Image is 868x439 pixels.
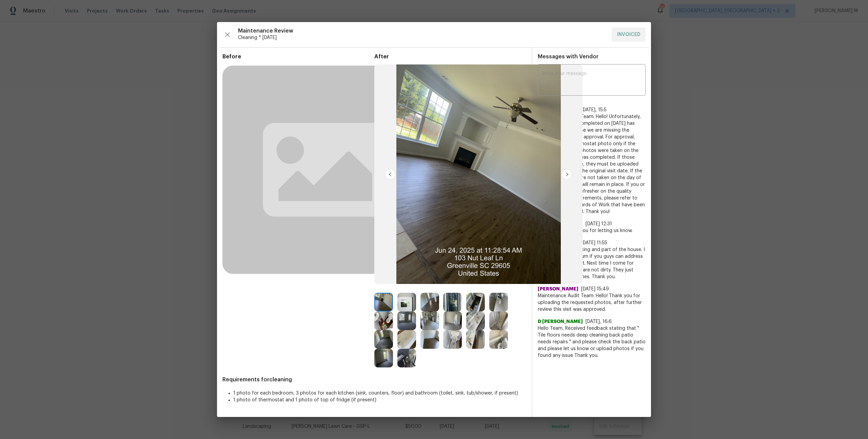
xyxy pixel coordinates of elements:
[385,169,396,180] img: left-chevron-button-url
[222,53,374,60] span: Before
[238,34,606,41] span: Cleaning * [DATE]
[222,376,526,383] span: Requirements for cleaning
[538,318,583,325] span: D [PERSON_NAME]
[538,227,646,234] span: Hello Team, Thank you for letting us know.
[581,287,609,291] span: [DATE] 15:49
[538,292,646,313] span: Maintenance Audit Team: Hello! Thank you for uploading the requested photos, after further review...
[561,169,572,180] img: right-chevron-button-url
[538,286,578,292] span: [PERSON_NAME]
[233,397,526,403] li: 1 photo of thermostat and 1 photo of top of fridge (if present)
[581,108,607,112] span: [DATE], 15:5
[233,390,526,397] li: 1 photo for each bedroom, 3 photos for each kitchen (sink, counters, floor) and bathroom (toilet,...
[538,113,646,215] span: Maintenance Audit Team: Hello! Unfortunately, this Cleaning visit completed on [DATE] has been de...
[538,54,598,59] span: Messages with Vendor
[238,27,606,34] span: Maintenance Review
[374,53,526,60] span: After
[586,222,612,226] span: [DATE] 12:31
[581,241,607,245] span: [DATE] 11:55
[538,325,646,359] span: Hello Team, Received feedback stating that " Tile floors needs deep cleaning back patio needs rep...
[538,246,646,280] span: Hi power is not working and part of the house. I was unable to vacuum if you guys can address it ...
[586,319,612,324] span: [DATE], 16:6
